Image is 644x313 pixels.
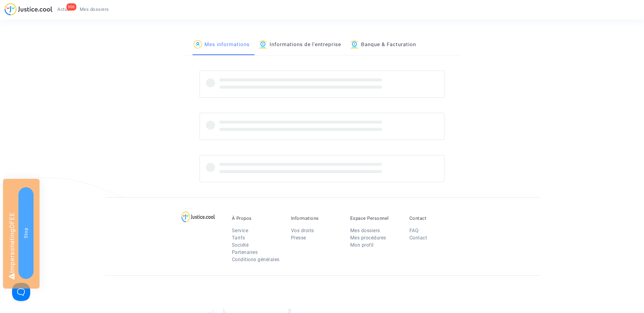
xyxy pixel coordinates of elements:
a: FAQ [409,228,419,233]
img: logo-lg.svg [181,211,215,222]
p: À Propos [232,216,282,221]
span: Actus [57,7,70,12]
span: Mes dossiers [80,7,109,12]
iframe: Help Scout Beacon - Open [12,283,30,301]
a: Société [232,242,249,248]
img: jc-logo.svg [5,3,53,15]
a: Mes informations [194,35,250,55]
p: Contact [409,216,460,221]
img: icon-banque.svg [350,40,359,49]
a: Contact [409,235,427,241]
p: Espace Personnel [350,216,400,221]
a: Informations de l'entreprise [259,35,341,55]
a: Mes dossiers [75,5,114,14]
div: 906 [66,3,76,11]
a: Conditions générales [232,257,280,262]
div: Impersonating [3,179,40,289]
span: Stop [23,228,29,238]
a: Service [232,228,248,233]
a: Partenaires [232,249,258,255]
a: Mes dossiers [350,228,380,233]
a: Mes procédures [350,235,386,241]
a: Banque & Facturation [350,35,416,55]
p: Informations [291,216,341,221]
img: icon-banque.svg [259,40,267,49]
a: Presse [291,235,306,241]
a: Mon profil [350,242,374,248]
a: Tarifs [232,235,245,241]
img: icon-passager.svg [194,40,202,49]
a: 906Actus [53,5,75,14]
button: Stop [18,187,34,279]
a: Vos droits [291,228,314,233]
